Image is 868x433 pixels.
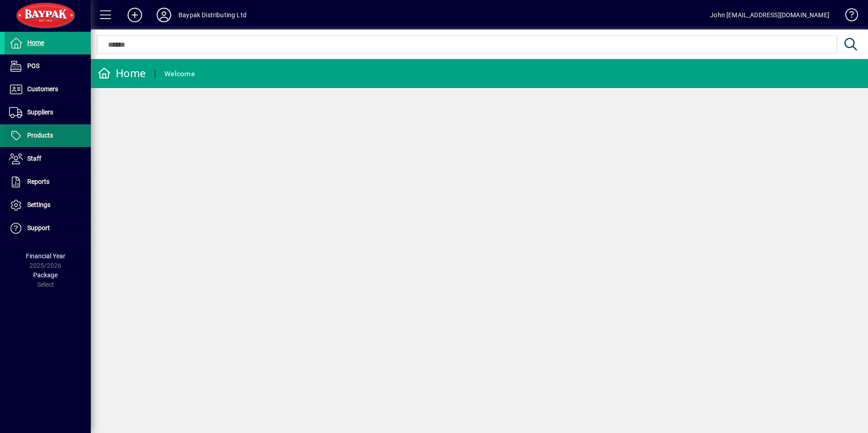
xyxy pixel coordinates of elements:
a: POS [5,55,91,78]
span: Products [27,132,53,139]
span: Suppliers [27,108,53,116]
span: Staff [27,155,41,162]
span: Reports [27,178,49,185]
span: Customers [27,85,58,93]
a: Reports [5,171,91,193]
div: Baypak Distributing Ltd [178,8,247,22]
a: Settings [5,194,91,216]
a: Products [5,124,91,147]
span: Support [27,224,50,231]
a: Customers [5,78,91,101]
div: Home [98,66,146,81]
a: Staff [5,148,91,170]
button: Profile [149,7,178,23]
a: Knowledge Base [838,2,857,31]
a: Support [5,217,91,240]
a: Suppliers [5,101,91,124]
div: John [EMAIL_ADDRESS][DOMAIN_NAME] [710,8,829,22]
span: POS [27,62,39,69]
span: Package [33,271,58,279]
button: Add [120,7,149,23]
div: Welcome [164,67,195,81]
span: Financial Year [26,252,65,260]
span: Settings [27,201,50,208]
span: Home [27,39,44,46]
